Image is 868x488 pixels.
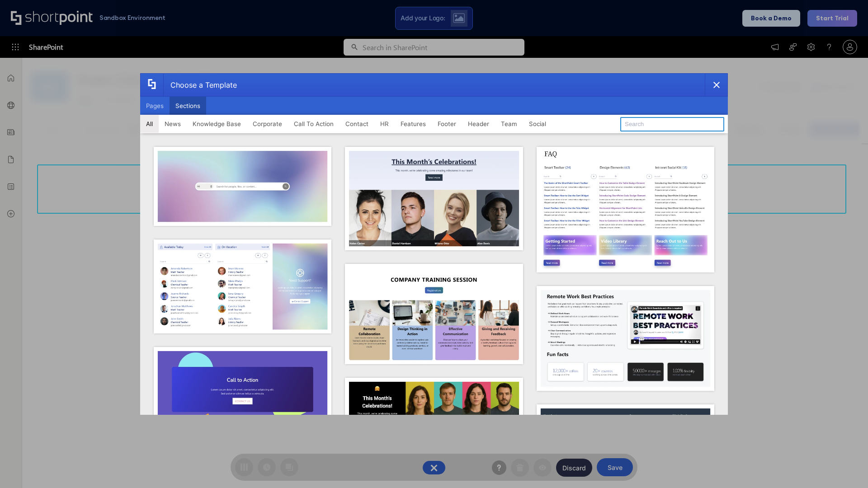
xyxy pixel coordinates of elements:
[140,97,170,115] button: Pages
[140,115,159,133] button: All
[247,115,288,133] button: Corporate
[462,115,495,133] button: Header
[187,115,247,133] button: Knowledge Base
[374,115,395,133] button: HR
[340,115,374,133] button: Contact
[395,115,432,133] button: Features
[432,115,462,133] button: Footer
[495,115,523,133] button: Team
[140,73,728,415] div: template selector
[523,115,552,133] button: Social
[288,115,340,133] button: Call To Action
[163,74,237,96] div: Choose a Template
[705,383,868,488] iframe: Chat Widget
[170,97,206,115] button: Sections
[159,115,187,133] button: News
[620,117,724,131] input: Search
